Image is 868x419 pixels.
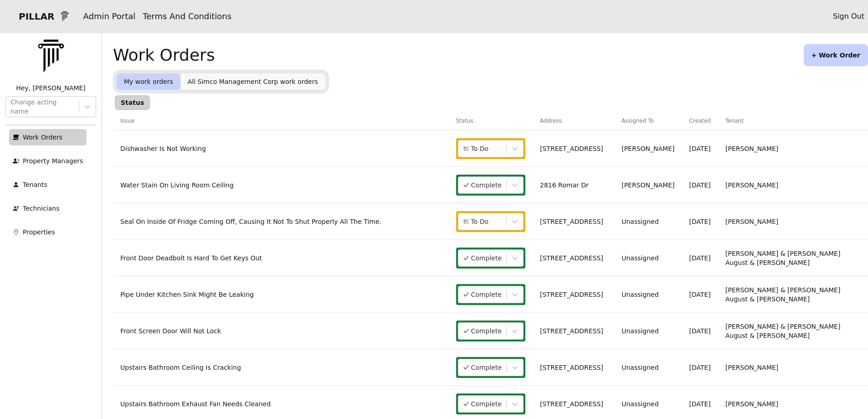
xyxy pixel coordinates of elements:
a: [STREET_ADDRESS] [540,254,603,262]
a: [DATE] [689,254,710,262]
a: Admin Portal [83,11,135,21]
a: [PERSON_NAME] [621,181,674,189]
a: [STREET_ADDRESS] [540,145,603,152]
th: Issue [113,112,449,130]
a: Unassigned [621,400,658,408]
a: PILLAR [4,5,79,27]
a: 2816 Romar Dr [540,181,589,189]
a: [PERSON_NAME] [725,218,778,225]
a: [STREET_ADDRESS] [540,218,603,225]
th: Address [533,112,614,130]
a: [STREET_ADDRESS] [540,364,603,371]
div: Change acting name [10,98,74,116]
a: Seal On Inside Of Fridge Coming Off, Causing It Not To Shut Properly All The Time. [120,218,381,225]
p: Tenants [23,180,47,189]
p: Work Orders [23,133,62,142]
a: [DATE] [689,400,710,408]
a: [DATE] [689,291,710,298]
p: PILLAR [11,10,54,23]
th: Status [449,112,533,130]
a: Property Managers [9,153,87,169]
a: Unassigned [621,291,658,298]
a: [DATE] [689,145,710,152]
a: [PERSON_NAME] [725,181,778,189]
a: Technicians [9,200,87,217]
a: Unassigned [621,327,658,335]
a: Unassigned [621,218,658,225]
a: Terms And Conditions [143,11,231,21]
a: [PERSON_NAME] [725,400,778,408]
a: [PERSON_NAME] & [PERSON_NAME] August & [PERSON_NAME] [725,323,840,339]
a: Front Door Deadbolt Is Hard To Get Keys Out [120,254,262,262]
p: Technicians [23,204,59,213]
a: Front Screen Door Will Not Lock [120,327,221,335]
a: [STREET_ADDRESS] [540,327,603,335]
div: Status [115,95,150,110]
p: Property Managers [23,156,83,166]
img: 1 [58,10,72,23]
a: Water Stain On Living Room Ceiling [120,181,234,189]
a: [PERSON_NAME] & [PERSON_NAME] August & [PERSON_NAME] [725,286,840,303]
a: Properties [9,224,87,240]
button: + Work Order [804,44,868,66]
a: Dishwasher Is Not Working [120,145,206,152]
a: Unassigned [621,254,658,262]
a: Upstairs Bathroom Exhaust Fan Needs Cleaned [120,400,271,408]
a: [PERSON_NAME] [725,145,778,152]
a: [PERSON_NAME] & [PERSON_NAME] August & [PERSON_NAME] [725,250,840,266]
a: [PERSON_NAME] [621,145,674,152]
th: Tenant [718,112,868,130]
a: [DATE] [689,364,710,371]
a: Tenants [9,176,87,193]
a: [DATE] [689,218,710,225]
p: Hey, [PERSON_NAME] [5,83,96,93]
p: Properties [23,228,55,237]
th: Created [682,112,718,130]
a: [DATE] [689,327,710,335]
a: My work orders [117,73,180,90]
th: Assigned To [614,112,682,130]
a: [PERSON_NAME] [725,364,778,371]
a: Work Orders [9,129,87,145]
img: PILLAR [28,33,74,79]
a: Pipe Under Kitchen Sink Might Be Leaking [120,291,254,298]
a: [DATE] [689,181,710,189]
a: All Simco Management Corp work orders [180,73,325,90]
a: Sign Out [833,11,864,22]
a: Upstairs Bathroom Ceiling Is Cracking [120,364,241,371]
a: [STREET_ADDRESS] [540,291,603,298]
a: Unassigned [621,364,658,371]
h1: Work Orders [113,46,215,64]
a: [STREET_ADDRESS] [540,400,603,408]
